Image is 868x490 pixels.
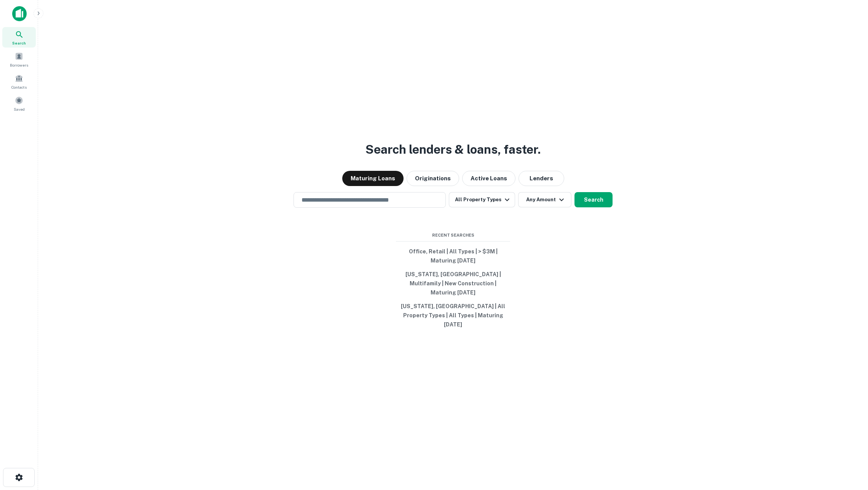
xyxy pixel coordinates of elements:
button: Active Loans [462,171,515,186]
button: [US_STATE], [GEOGRAPHIC_DATA] | All Property Types | All Types | Maturing [DATE] [396,299,510,331]
button: Lenders [519,171,564,186]
a: Search [2,27,36,48]
iframe: Chat Widget [830,429,868,466]
a: Borrowers [2,49,36,70]
button: Maturing Loans [342,171,404,186]
button: [US_STATE], [GEOGRAPHIC_DATA] | Multifamily | New Construction | Maturing [DATE] [396,267,510,299]
button: Office, Retail | All Types | > $3M | Maturing [DATE] [396,245,510,267]
span: Borrowers [10,62,28,68]
span: Recent Searches [396,232,510,239]
span: Search [12,40,26,46]
h3: Search lenders & loans, faster. [365,140,541,159]
span: Saved [14,106,25,112]
a: Saved [2,93,36,114]
button: All Property Types [449,192,515,207]
button: Any Amount [518,192,571,207]
a: Contacts [2,71,36,92]
span: Contacts [11,84,27,90]
img: capitalize-icon.png [12,6,27,21]
button: Search [574,192,613,207]
button: Originations [407,171,459,186]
